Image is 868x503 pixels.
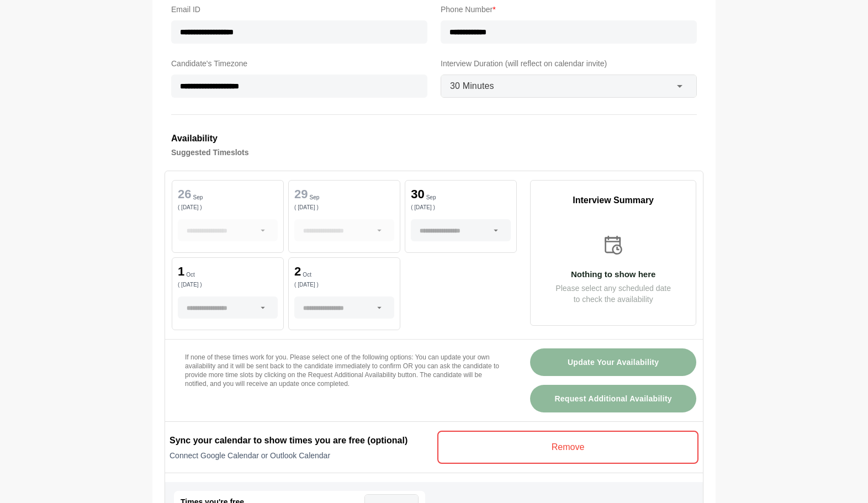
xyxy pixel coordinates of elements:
[426,195,436,200] p: Sep
[294,282,394,288] p: ( [DATE] )
[437,431,698,464] v-button: Remove
[171,131,697,146] h3: Availability
[185,353,504,388] p: If none of these times work for you. Please select one of the following options: You can update y...
[178,205,278,210] p: ( [DATE] )
[441,3,697,16] label: Phone Number
[602,234,625,257] img: calender
[294,188,308,200] p: 29
[450,79,494,93] span: 30 Minutes
[441,57,697,70] label: Interview Duration (will reflect on calendar invite)
[178,188,191,200] p: 26
[310,195,320,200] p: Sep
[294,266,301,278] p: 2
[530,385,696,412] button: Request Additional Availability
[193,195,203,200] p: Sep
[531,194,696,207] p: Interview Summary
[186,272,195,278] p: Oct
[170,434,431,447] h2: Sync your calendar to show times you are free (optional)
[303,272,311,278] p: Oct
[178,266,184,278] p: 1
[531,270,696,278] p: Nothing to show here
[171,3,427,16] label: Email ID
[411,205,511,210] p: ( [DATE] )
[171,146,697,159] h4: Suggested Timeslots
[294,205,394,210] p: ( [DATE] )
[411,188,424,200] p: 30
[178,282,278,288] p: ( [DATE] )
[171,57,427,70] label: Candidate's Timezone
[531,283,696,305] p: Please select any scheduled date to check the availability
[530,348,696,376] button: Update Your Availability
[170,450,431,461] p: Connect Google Calendar or Outlook Calendar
